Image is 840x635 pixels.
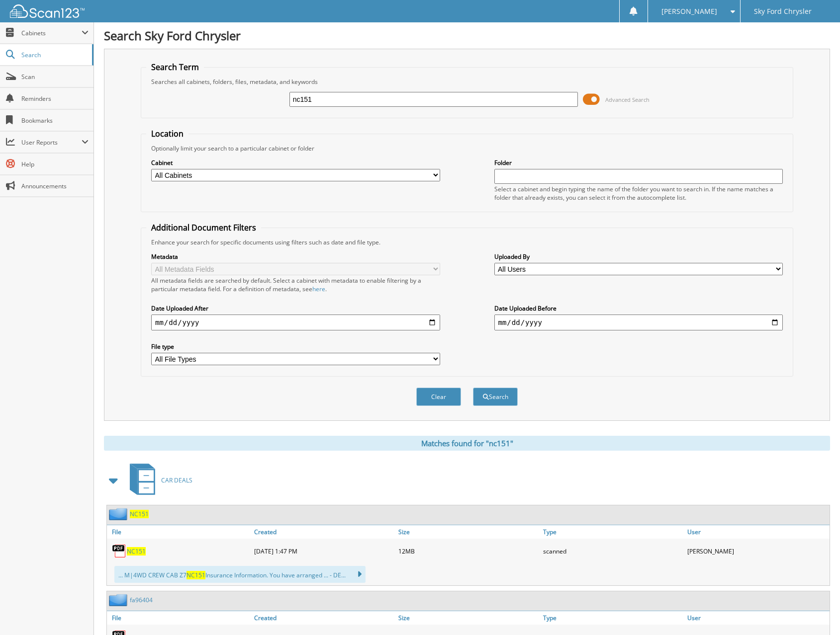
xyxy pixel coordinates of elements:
div: Enhance your search for specific documents using filters such as date and file type. [146,238,788,246]
span: Announcements [21,182,89,190]
span: User Reports [21,138,82,147]
a: User [685,525,830,539]
div: Optionally limit your search to a particular cabinet or folder [146,144,788,153]
legend: Additional Document Filters [146,222,261,233]
a: NC151 [130,510,149,518]
a: CAR DEALS [124,461,192,500]
label: Date Uploaded After [151,304,440,313]
a: Type [541,525,685,539]
button: Clear [416,388,461,406]
span: NC151 [187,571,205,579]
a: Created [252,611,396,625]
a: User [685,611,830,625]
span: [PERSON_NAME] [661,8,717,14]
span: Advanced Search [605,96,650,103]
h1: Search Sky Ford Chrysler [104,27,830,44]
a: Size [396,525,541,539]
span: Help [21,160,89,168]
div: [DATE] 1:47 PM [252,541,396,561]
span: Scan [21,73,89,81]
img: scan123-logo-white.svg [10,4,85,18]
label: Date Uploaded Before [494,304,783,313]
div: 12MB [396,541,541,561]
div: Select a cabinet and begin typing the name of the folder you want to search in. If the name match... [494,185,783,202]
label: Cabinet [151,159,440,167]
span: Search [21,51,87,59]
div: [PERSON_NAME] [685,541,830,561]
span: Cabinets [21,29,82,37]
div: All metadata fields are searched by default. Select a cabinet with metadata to enable filtering b... [151,276,440,293]
label: Folder [494,159,783,167]
span: Bookmarks [21,116,89,125]
a: Size [396,611,541,625]
span: Reminders [21,94,89,103]
label: File type [151,342,440,351]
input: end [494,315,783,330]
a: Type [541,611,685,625]
a: NC151 [127,547,146,556]
label: Uploaded By [494,252,783,261]
a: File [107,525,252,539]
input: start [151,315,440,330]
a: fa96404 [130,596,153,604]
div: Matches found for "nc151" [104,436,830,451]
button: Search [473,388,518,406]
a: File [107,611,252,625]
legend: Search Term [146,62,204,73]
div: Searches all cabinets, folders, files, metadata, and keywords [146,78,788,86]
label: Metadata [151,252,440,261]
a: Created [252,525,396,539]
img: folder2.png [109,508,130,520]
a: here [312,285,325,293]
span: Sky Ford Chrysler [754,8,812,14]
img: PDF.png [112,544,127,558]
div: ... M|4WD CREW CAB Z7 Insurance Information. You have arranged ... - DE... [114,566,366,583]
img: folder2.png [109,594,130,606]
span: CAR DEALS [161,476,192,484]
div: scanned [541,541,685,561]
legend: Location [146,128,188,139]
